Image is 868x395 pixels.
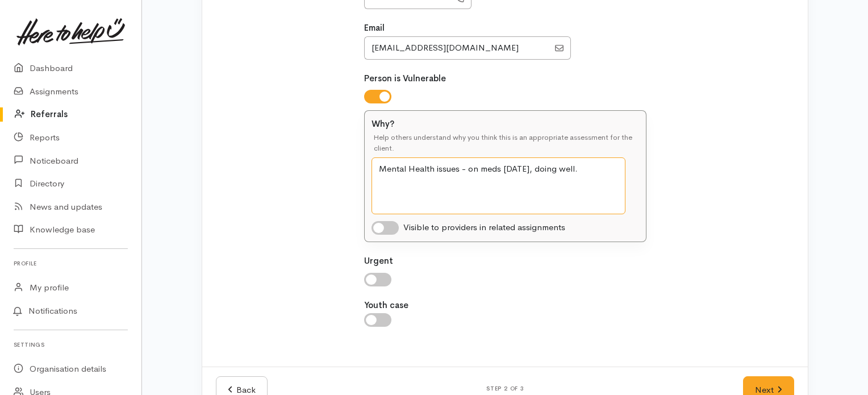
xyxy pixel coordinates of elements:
label: Person is Vulnerable [364,72,446,85]
label: Email [364,22,385,35]
label: Why? [372,118,394,131]
div: Help others understand why you think this is an appropriate assessment for the client. [372,132,639,157]
label: Urgent [364,255,393,268]
div: Visible to providers in related assignments [403,221,565,235]
h6: Profile [14,256,128,271]
h6: Step 2 of 3 [281,385,729,392]
h6: Settings [14,337,128,352]
label: Youth case [364,299,408,312]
